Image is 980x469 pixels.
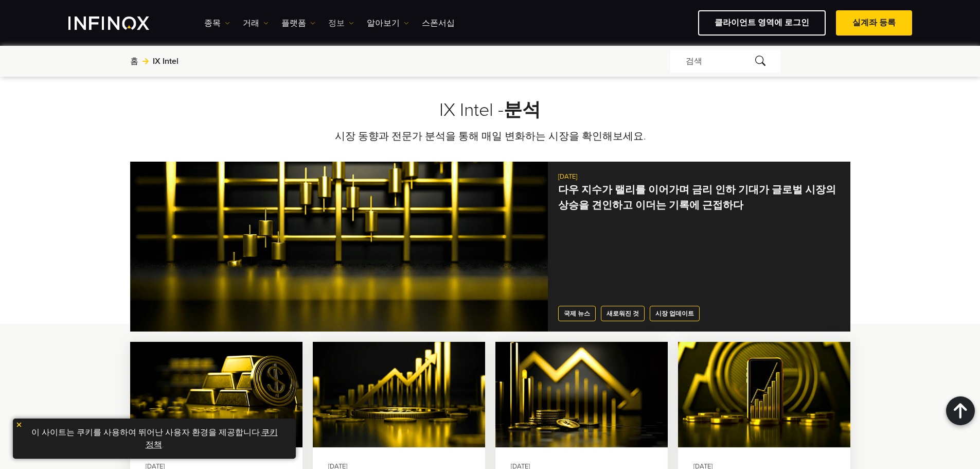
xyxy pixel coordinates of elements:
span: [DATE] [558,172,840,182]
p: 이 사이트는 쿠키를 사용하여 뛰어난 사용자 환경을 제공합니다. . [18,424,291,454]
a: 실계좌 등록 [836,10,912,36]
a: 홈 [130,55,138,67]
a: 다우 지수가 랠리를 이어가며 금리 인하 기대가 글로벌 시장의 상승을 견인하고 이더는 기록에 근접하다 [558,184,836,212]
span: IX Intel [153,55,179,67]
a: 정보 [328,17,354,29]
a: 새로워진 것 [601,306,645,321]
a: 플랫폼 [281,17,315,29]
a: 시장 업데이트 [650,306,700,321]
a: 거래 [243,17,269,29]
a: 국제 뉴스 [558,306,596,321]
a: 스폰서십 [422,17,455,29]
a: IX Intel -분석 [439,99,541,121]
div: 검색 [670,50,780,73]
img: arrow-right [142,58,149,64]
span: 분석 [504,99,541,121]
a: 클라이언트 영역에 로그인 [698,10,826,36]
a: 종목 [204,17,230,29]
img: yellow close icon [15,421,23,428]
p: 시장 동향과 전문가 분석을 통해 매일 변화하는 시장을 확인해보세요. [130,129,850,144]
a: INFINOX Logo [68,16,173,30]
a: 알아보기 [367,17,409,29]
